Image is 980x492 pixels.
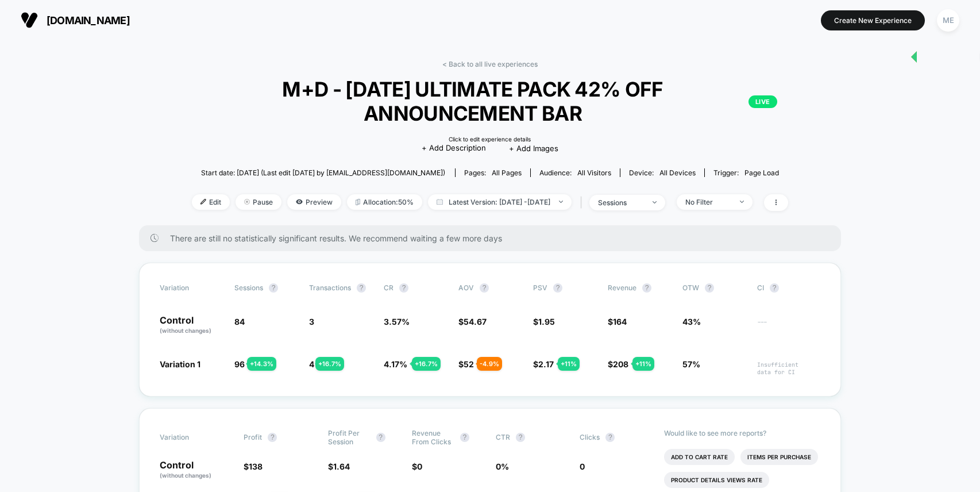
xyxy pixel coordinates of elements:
span: Transactions [309,283,351,292]
span: Insufficient data for CI [757,361,820,376]
img: calendar [437,199,443,205]
div: + 16.7 % [412,357,441,371]
span: Edit [192,194,230,210]
span: 2.17 [538,359,554,369]
button: ? [516,433,525,442]
button: ? [705,283,714,293]
img: end [740,201,744,203]
button: ? [553,283,562,293]
button: [DOMAIN_NAME] [17,11,133,29]
span: Revenue From Clicks [412,429,454,446]
span: all pages [492,168,522,177]
span: Sessions [234,283,263,292]
span: 3 [309,317,314,326]
span: + Add Description [422,143,486,154]
div: Audience: [539,168,611,177]
span: $ [533,317,555,326]
span: Allocation: 50% [347,194,422,210]
span: Page Load [744,168,779,177]
button: ? [642,283,651,293]
span: OTW [682,283,746,293]
div: + 11 % [558,357,580,371]
img: end [653,201,657,203]
div: + 16.7 % [315,357,344,371]
span: Profit Per Session [328,429,371,446]
span: 4 [309,359,314,369]
img: edit [200,199,206,205]
span: 208 [613,359,628,369]
span: 0 [580,462,585,471]
span: $ [244,462,263,471]
button: ? [399,283,408,293]
button: ? [605,433,615,442]
div: + 11 % [632,357,654,371]
span: All Visitors [577,168,611,177]
span: Clicks [580,433,600,441]
span: 0 [417,462,422,471]
p: Would like to see more reports? [664,429,821,437]
span: CTR [496,433,510,441]
span: Device: [620,168,704,177]
div: sessions [598,198,644,207]
span: $ [533,359,554,369]
span: Revenue [608,283,636,292]
span: [DOMAIN_NAME] [47,14,130,26]
span: Start date: [DATE] (Last edit [DATE] by [EMAIL_ADDRESS][DOMAIN_NAME]) [201,168,445,177]
button: ? [460,433,469,442]
span: $ [608,359,628,369]
span: $ [458,317,487,326]
span: 96 [234,359,245,369]
span: Variation [160,429,223,446]
li: Items Per Purchase [740,449,818,465]
li: Add To Cart Rate [664,449,735,465]
button: ? [480,283,489,293]
div: Pages: [464,168,522,177]
li: Product Details Views Rate [664,472,769,488]
span: | [577,194,589,211]
span: 84 [234,317,245,326]
button: ? [268,433,277,442]
button: ? [269,283,278,293]
span: $ [412,462,422,471]
img: Visually logo [21,11,38,29]
span: $ [328,462,350,471]
span: + Add Images [509,144,558,153]
button: ? [357,283,366,293]
img: end [559,201,563,203]
button: Create New Experience [821,10,925,30]
div: ME [937,9,959,32]
img: end [244,199,250,205]
span: Preview [287,194,341,210]
span: 1.64 [333,462,350,471]
p: Control [160,460,232,480]
img: rebalance [356,199,360,205]
div: - 4.9 % [477,357,502,371]
span: Latest Version: [DATE] - [DATE] [428,194,572,210]
span: 43% [682,317,701,326]
div: Trigger: [713,168,779,177]
p: Control [160,316,223,335]
div: No Filter [685,198,731,206]
span: M+D - [DATE] ULTIMATE PACK 42% OFF ANNOUNCEMENT BAR [203,77,777,125]
button: ME [933,9,963,32]
span: $ [458,359,474,369]
div: + 14.3 % [247,357,276,371]
span: $ [608,317,627,326]
span: 4.17 % [384,359,407,369]
span: all devices [659,168,696,177]
span: Variation [160,283,223,293]
span: 54.67 [464,317,487,326]
button: ? [770,283,779,293]
span: (without changes) [160,472,211,479]
div: Click to edit experience details [449,136,531,143]
p: LIVE [748,95,777,108]
span: Variation 1 [160,359,200,369]
span: AOV [458,283,474,292]
span: PSV [533,283,547,292]
button: ? [376,433,385,442]
span: Pause [236,194,281,210]
span: 57% [682,359,700,369]
span: 1.95 [538,317,555,326]
span: CR [384,283,393,292]
a: < Back to all live experiences [442,60,538,68]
